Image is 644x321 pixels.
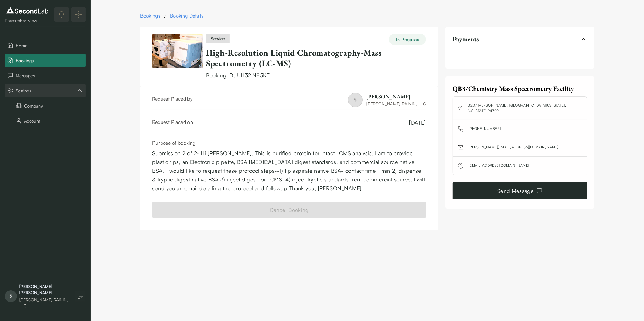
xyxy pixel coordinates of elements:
span: S [348,93,363,107]
a: S[PERSON_NAME][PERSON_NAME] RAININ, LLC [348,93,426,107]
a: [EMAIL_ADDRESS][DOMAIN_NAME] [469,163,529,169]
a: High-Resolution Liquid Chromatography-Mass Spectrometry (LC-MS) [206,47,382,69]
button: Expand/Collapse sidebar [71,7,86,22]
button: Company [5,99,86,112]
span: Settings [16,88,76,94]
a: View item [152,34,203,79]
div: High-Resolution Liquid Chromatography-Mass Spectrometry (LC-MS) [206,47,426,69]
div: [PERSON_NAME] [366,93,426,100]
span: Bookings [16,57,83,64]
button: Bookings [5,54,86,67]
span: QB3/Chemistry Mass Spectrometry Facility [453,84,574,93]
div: Booking ID: [206,71,426,79]
button: Home [5,39,86,52]
span: Home [16,42,83,49]
span: [DATE] [409,118,426,127]
a: B207 [PERSON_NAME], [GEOGRAPHIC_DATA][US_STATE], [US_STATE] 94720 [468,103,582,114]
div: Request Placed on [152,118,193,127]
div: Booking Details [170,12,204,19]
span: Messages [16,72,83,79]
a: [PHONE_NUMBER] [469,126,501,132]
a: Send Message [453,182,587,199]
div: [PERSON_NAME] RAININ, LLC [366,101,426,107]
div: Researcher View [5,18,50,24]
img: logo [5,5,50,15]
button: Settings [5,84,86,97]
div: service [206,34,230,43]
button: Messages [5,69,86,82]
div: Purpose of booking [152,139,426,146]
div: Settings sub items [5,84,86,97]
img: High-Resolution Liquid Chromatography-Mass Spectrometry (LC-MS) [152,34,203,68]
span: Payments [453,35,479,43]
a: [PERSON_NAME][EMAIL_ADDRESS][DOMAIN_NAME] [469,144,558,150]
button: Account [5,114,86,127]
span: UH32IN85KT [237,72,270,79]
a: Bookings [140,12,161,19]
div: Payments [453,47,587,59]
div: Submission 2 of 2- Hi [PERSON_NAME], This is purified protein for intact LCMS analysis. I am to p... [152,149,426,192]
div: Request Placed by [152,95,193,107]
button: Payments [453,31,587,47]
button: notifications [54,7,69,22]
div: In Progress [389,34,426,45]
